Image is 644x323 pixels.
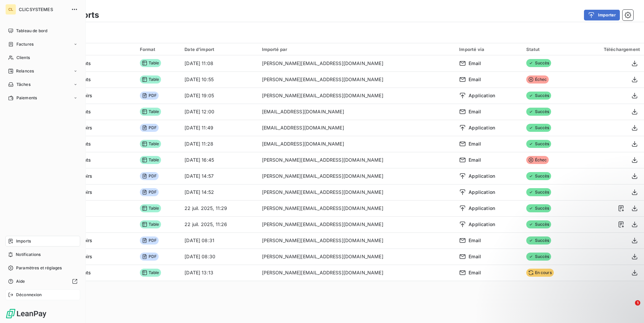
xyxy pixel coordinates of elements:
td: [DATE] 19:05 [180,88,258,104]
span: Application [469,189,495,196]
td: [PERSON_NAME][EMAIL_ADDRESS][DOMAIN_NAME] [258,184,455,200]
span: Table [140,204,161,212]
td: [PERSON_NAME][EMAIL_ADDRESS][DOMAIN_NAME] [258,88,455,104]
span: CLICSYSTEMES [19,7,67,12]
span: Table [140,156,161,164]
span: Succès [526,124,551,132]
td: [DATE] 11:49 [180,120,258,136]
span: Succès [526,236,551,245]
span: Application [469,221,495,228]
td: [EMAIL_ADDRESS][DOMAIN_NAME] [258,136,455,152]
span: Application [469,124,495,131]
span: Succès [526,59,551,67]
span: Table [140,140,161,148]
td: [EMAIL_ADDRESS][DOMAIN_NAME] [258,120,455,136]
span: Email [469,253,481,260]
span: Application [469,92,495,99]
span: Succès [526,172,551,180]
td: [PERSON_NAME][EMAIL_ADDRESS][DOMAIN_NAME] [258,71,455,88]
span: Email [469,108,481,115]
td: [DATE] 10:55 [180,71,258,88]
td: [DATE] 08:31 [180,232,258,249]
td: 22 juil. 2025, 11:29 [180,200,258,216]
span: Clients [16,55,30,61]
td: [EMAIL_ADDRESS][DOMAIN_NAME] [258,104,455,120]
span: PDF [140,124,159,132]
td: 22 juil. 2025, 11:26 [180,216,258,232]
td: [PERSON_NAME][EMAIL_ADDRESS][DOMAIN_NAME] [258,216,455,232]
a: Imports [5,236,80,247]
td: [DATE] 14:52 [180,184,258,200]
a: Paiements [5,93,80,103]
button: Importer [584,10,620,20]
div: Statut [526,47,573,52]
span: Email [469,157,481,163]
a: Tableau de bord [5,25,80,36]
span: Email [469,60,481,67]
span: PDF [140,188,159,196]
span: PDF [140,236,159,245]
span: Échec [526,75,549,84]
td: [PERSON_NAME][EMAIL_ADDRESS][DOMAIN_NAME] [258,55,455,71]
a: Aide [5,276,80,287]
a: Relances [5,66,80,76]
td: [DATE] 12:00 [180,104,258,120]
span: 1 [635,300,640,306]
span: Table [140,269,161,277]
iframe: Intercom live chat [621,300,637,316]
span: Application [469,205,495,212]
span: Table [140,108,161,116]
span: Succès [526,92,551,100]
td: [PERSON_NAME][EMAIL_ADDRESS][DOMAIN_NAME] [258,232,455,249]
span: Succès [526,253,551,261]
span: Table [140,220,161,228]
span: Paiements [16,95,37,101]
div: Date d’import [184,47,254,52]
a: Tâches [5,79,80,90]
span: Paramètres et réglages [16,265,62,271]
span: Tableau de bord [16,28,47,34]
span: Échec [526,156,549,164]
div: CL [5,4,16,15]
div: Format [140,47,177,52]
td: [DATE] 16:45 [180,152,258,168]
span: Aide [16,278,25,284]
span: Relances [16,68,34,74]
td: [PERSON_NAME][EMAIL_ADDRESS][DOMAIN_NAME] [258,168,455,184]
span: Succès [526,188,551,196]
span: Table [140,75,161,84]
div: Importé par [262,47,451,52]
iframe: Intercom notifications message [510,258,644,305]
span: Email [469,269,481,276]
span: PDF [140,92,159,100]
a: Paramètres et réglages [5,263,80,273]
span: Notifications [16,252,41,258]
span: Email [469,237,481,244]
td: [DATE] 08:30 [180,249,258,265]
span: Succès [526,220,551,228]
td: [DATE] 14:57 [180,168,258,184]
td: [DATE] 11:28 [180,136,258,152]
span: Imports [16,238,31,244]
a: Factures [5,39,80,50]
span: PDF [140,172,159,180]
td: [PERSON_NAME][EMAIL_ADDRESS][DOMAIN_NAME] [258,265,455,281]
div: Importé via [459,47,518,52]
img: Logo LeanPay [5,308,47,319]
span: Déconnexion [16,292,42,298]
span: Tâches [16,82,31,88]
a: Clients [5,52,80,63]
span: Factures [16,41,34,47]
td: [PERSON_NAME][EMAIL_ADDRESS][DOMAIN_NAME] [258,152,455,168]
span: Succès [526,204,551,212]
td: [DATE] 13:13 [180,265,258,281]
td: [DATE] 11:08 [180,55,258,71]
span: Succès [526,140,551,148]
td: [PERSON_NAME][EMAIL_ADDRESS][DOMAIN_NAME] [258,200,455,216]
span: PDF [140,253,159,261]
span: Email [469,141,481,147]
span: Table [140,59,161,67]
div: Téléchargement [581,47,640,52]
span: Succès [526,108,551,116]
td: [PERSON_NAME][EMAIL_ADDRESS][DOMAIN_NAME] [258,249,455,265]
